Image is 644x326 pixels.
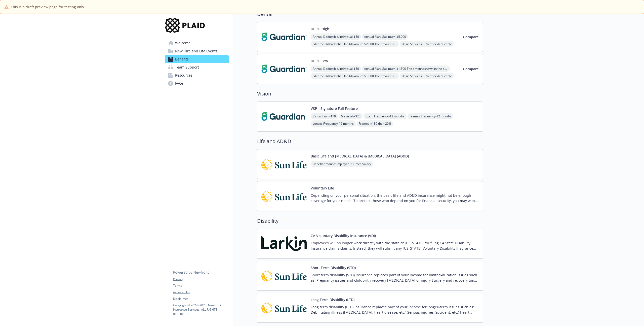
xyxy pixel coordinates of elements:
h2: Vision [257,90,483,97]
span: Resources [175,71,192,79]
span: Annual Deductible/Individual - $50 [311,34,361,40]
span: New Hire and Life Events [175,47,217,55]
span: Lifetime Orthodontia Plan Maximum - $2,000 The amount shown in the out of network field is your c... [311,41,399,47]
span: Vision Exam - $10 [311,113,338,119]
span: Exam Frequency - 12 months [364,113,407,119]
a: Welcome [165,39,229,47]
a: FAQs [165,79,229,87]
p: Depending on your personal situation, the basic life and AD&D insurance might not be enough cover... [311,193,479,203]
h2: Disability [257,217,483,225]
img: Sun Life Financial carrier logo [261,297,307,318]
p: Copyright © 2024 - 2025 , Newfront Insurance Services, ALL RIGHTS RESERVED [173,303,228,316]
span: Welcome [175,39,190,47]
span: This is a draft preview page for testing only [11,4,84,10]
span: Frames - $180 then 20% [357,120,393,127]
span: Materials - $25 [339,113,363,119]
a: Team Support [165,63,229,71]
span: Compare [463,67,479,71]
p: Long term disability (LTD) insurance replaces part of your income for longer-term issues such as:... [311,304,479,315]
span: Benefit Amount/Employee - 2 Times Salary [311,161,373,167]
span: Team Support [175,63,199,71]
a: Disclaimer [173,297,228,301]
span: Lifetime Orthodontia Plan Maximum - $1,000 The amount shown in the out of network field is your c... [311,73,399,79]
button: VSP - Signature Full Feature [311,106,358,111]
button: Compare [463,64,479,74]
span: Basic Services - 10% after deductible [400,41,454,47]
p: Short term disability (STD) insurance replaces part of your income for limited-duration issues su... [311,272,479,283]
img: Sun Life Financial carrier logo [261,185,307,207]
button: DPPO Low [311,58,328,63]
span: Frames Frequency - 12 months [408,113,453,119]
button: Short Term Disability (STD) [311,265,356,270]
img: Larkin Company, The (TPA) carrier logo [261,233,307,254]
h2: Life and AD&D [257,138,483,145]
img: Guardian carrier logo [261,106,307,127]
span: Lenses Frequency - 12 months [311,120,356,127]
button: Voluntary Life [311,185,334,191]
button: Basic Life and [MEDICAL_DATA] & [MEDICAL_DATA] (AD&D) [311,153,409,159]
span: Annual Plan Maximum - $5,000 [362,34,408,40]
span: Annual Plan Maximum - $1,500 The amount shown in the out of network field is your combined Calend... [362,66,450,72]
a: Accessibility [173,290,228,295]
a: Privacy [173,277,228,281]
span: Benefits [175,55,189,63]
span: Basic Services - 10% after deductible [400,73,454,79]
span: FAQs [175,79,184,87]
p: Employees will no longer work directly with the state of [US_STATE] for filing CA State Disabilit... [311,240,479,251]
button: Long Term Disability (LTD) [311,297,354,302]
span: Annual Deductible/Individual - $50 [311,66,361,72]
h2: Dental [257,10,483,18]
img: Guardian carrier logo [261,26,307,48]
span: Compare [463,35,479,39]
button: Compare [463,32,479,42]
button: CA Voluntary Disability Insurance (VDI) [311,233,376,238]
button: DPPO High [311,26,329,31]
a: Benefits [165,55,229,63]
img: Sun Life Financial carrier logo [261,153,307,175]
a: New Hire and Life Events [165,47,229,55]
a: Resources [165,71,229,79]
img: Guardian carrier logo [261,58,307,80]
img: Sun Life Financial carrier logo [261,265,307,286]
a: Terms [173,283,228,288]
